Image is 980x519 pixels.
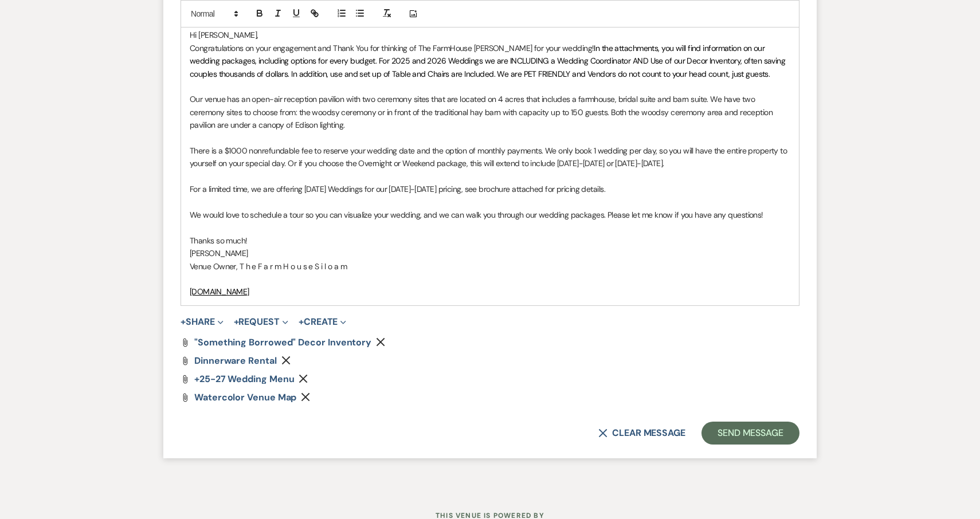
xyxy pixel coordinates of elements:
[181,317,186,327] span: +
[190,209,790,221] p: We would love to schedule a tour so you can visualize your wedding, and we can walk you through o...
[194,393,296,402] a: Watercolor Venue Map
[190,29,790,41] p: Hi [PERSON_NAME],
[194,373,294,385] span: +25-27 Wedding Menu
[194,338,371,347] a: "Something Borrowed" Decor Inventory
[190,42,790,80] p: Congratulations on your engagement and Thank You for thinking of The FarmHouse [PERSON_NAME] for ...
[234,317,239,327] span: +
[181,317,224,327] button: Share
[190,247,790,259] p: [PERSON_NAME]
[194,356,277,365] a: Dinnerware Rental
[190,286,249,297] a: [DOMAIN_NAME]
[299,317,346,327] button: Create
[234,317,288,327] button: Request
[299,317,304,327] span: +
[190,183,790,195] p: For a limited time, we are offering [DATE] Weddings for our [DATE]-[DATE] pricing, see brochure a...
[190,144,790,170] p: There is a $1000 nonrefundable fee to reserve your wedding date and the option of monthly payment...
[194,375,294,384] a: +25-27 Wedding Menu
[190,234,790,247] p: Thanks so much!
[190,43,787,79] span: In the attachments, you will find information on our wedding packages, including options for ever...
[194,336,371,348] span: "Something Borrowed" Decor Inventory
[190,93,790,131] p: Our venue has an open-air reception pavilion with two ceremony sites that are located on 4 acres ...
[701,422,799,445] button: Send Message
[194,355,277,367] span: Dinnerware Rental
[598,428,685,438] button: Clear message
[190,260,790,273] p: Venue Owner, T h e F a r m H o u s e S i l o a m
[194,391,296,403] span: Watercolor Venue Map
